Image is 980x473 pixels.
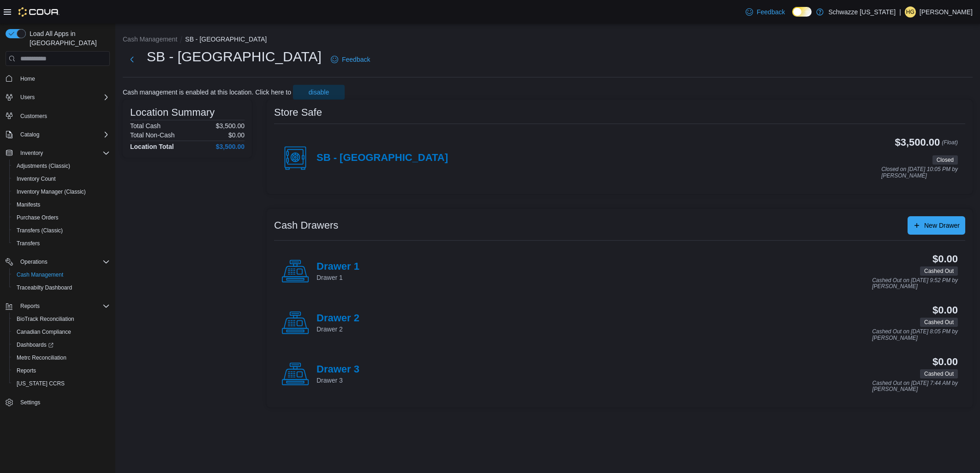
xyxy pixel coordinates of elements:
span: Home [20,75,35,83]
span: Reports [17,301,110,312]
button: Manifests [9,198,114,211]
button: Reports [9,364,114,377]
span: Home [17,72,110,84]
span: Inventory Count [17,175,56,183]
p: $3,500.00 [216,122,245,130]
p: Schwazze [US_STATE] [828,6,896,18]
span: Canadian Compliance [17,328,71,336]
p: $0.00 [228,131,245,139]
span: Reports [13,365,110,376]
a: Manifests [13,199,44,210]
span: HG [906,6,914,18]
button: Inventory [17,148,47,159]
span: Load All Apps in [GEOGRAPHIC_DATA] [26,29,110,47]
button: disable [293,85,345,100]
span: Closed [937,156,954,164]
button: Settings [2,396,114,409]
p: | [899,6,901,18]
span: Cashed Out [924,370,954,378]
button: Traceabilty Dashboard [9,281,114,294]
span: Cash Management [13,269,110,280]
button: Home [2,71,114,85]
p: Drawer 2 [317,325,359,334]
h4: SB - [GEOGRAPHIC_DATA] [317,152,448,164]
span: Inventory [20,149,43,157]
a: Customers [17,111,51,122]
span: Dashboards [13,339,110,350]
p: (Float) [942,137,958,154]
button: Cash Management [9,268,114,281]
span: [US_STATE] CCRS [17,380,65,387]
span: Users [20,94,35,101]
span: Metrc Reconciliation [17,354,66,361]
button: SB - [GEOGRAPHIC_DATA] [185,35,267,43]
a: Home [17,73,39,84]
a: Inventory Count [13,173,60,184]
span: Inventory Manager (Classic) [17,188,86,195]
button: Adjustments (Classic) [9,160,114,172]
span: Cashed Out [920,369,958,378]
h4: Drawer 1 [317,261,359,273]
h6: Total Cash [130,122,161,130]
p: [PERSON_NAME] [920,6,973,18]
button: Next [123,50,141,69]
h3: Cash Drawers [274,220,338,231]
span: Manifests [13,199,110,210]
span: Feedback [342,55,370,64]
span: Users [17,92,110,103]
button: New Drawer [908,216,965,235]
h4: Drawer 2 [317,313,359,325]
h4: Drawer 3 [317,364,359,376]
span: Reports [17,367,36,374]
a: Cash Management [13,269,67,280]
h4: $3,500.00 [216,143,245,150]
span: Reports [20,302,40,310]
a: Reports [13,365,40,376]
h3: $0.00 [932,356,958,367]
span: Traceabilty Dashboard [13,282,110,293]
button: Catalog [2,128,114,141]
span: BioTrack Reconciliation [13,313,110,325]
span: Canadian Compliance [13,326,110,337]
a: [US_STATE] CCRS [13,378,68,389]
span: Adjustments (Classic) [13,160,110,171]
button: Inventory [2,147,114,160]
a: Metrc Reconciliation [13,352,70,363]
a: Inventory Manager (Classic) [13,186,90,197]
a: Settings [17,397,44,408]
img: Cova [18,7,60,17]
span: Transfers (Classic) [17,227,63,234]
button: Cash Management [123,35,177,43]
h3: Store Safe [274,107,322,118]
p: Drawer 3 [317,376,359,385]
h6: Total Non-Cash [130,131,175,139]
span: Inventory Count [13,173,110,184]
a: Dashboards [9,338,114,351]
a: Adjustments (Classic) [13,160,74,171]
span: Feedback [757,7,785,17]
span: Inventory Manager (Classic) [13,186,110,197]
span: BioTrack Reconciliation [17,315,74,323]
button: Inventory Manager (Classic) [9,185,114,198]
span: Operations [20,258,48,266]
a: BioTrack Reconciliation [13,313,78,325]
span: Inventory [17,148,110,159]
h1: SB - [GEOGRAPHIC_DATA] [147,47,322,66]
button: Catalog [17,129,43,140]
h3: $0.00 [932,305,958,316]
button: Users [2,91,114,104]
button: Canadian Compliance [9,325,114,338]
p: Drawer 1 [317,273,359,282]
button: Transfers (Classic) [9,224,114,237]
a: Transfers (Classic) [13,225,66,236]
h3: $0.00 [932,254,958,265]
button: Operations [17,256,51,267]
nav: An example of EuiBreadcrumbs [123,35,973,46]
span: Dashboards [17,341,54,349]
span: Transfers [13,238,110,249]
button: BioTrack Reconciliation [9,313,114,325]
h4: Location Total [130,143,174,150]
span: Catalog [20,131,39,138]
button: Users [17,92,38,103]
